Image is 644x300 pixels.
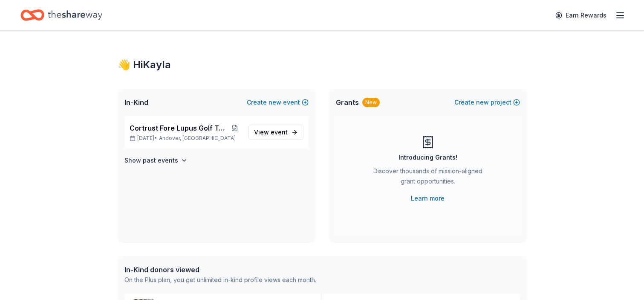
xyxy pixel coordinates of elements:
[362,98,380,107] div: New
[550,8,612,23] a: Earn Rewards
[124,275,316,285] div: On the Plus plan, you get unlimited in-kind profile views each month.
[118,58,527,72] div: 👋 Hi Kayla
[130,135,242,142] p: [DATE] •
[271,128,288,136] span: event
[159,135,236,142] span: Andover, [GEOGRAPHIC_DATA]
[130,123,228,133] span: Cortrust Fore Lupus Golf Tournament
[411,193,445,204] a: Learn more
[124,265,316,275] div: In-Kind donors viewed
[269,97,281,108] span: new
[370,166,486,190] div: Discover thousands of mission-aligned grant opportunities.
[247,97,309,108] button: Createnewevent
[454,97,520,108] button: Createnewproject
[124,155,188,166] button: Show past events
[476,97,489,108] span: new
[399,152,457,163] div: Introducing Grants!
[336,97,359,108] span: Grants
[254,127,288,137] span: View
[124,155,178,166] h4: Show past events
[20,5,102,25] a: Home
[124,97,148,108] span: In-Kind
[248,125,303,140] a: View event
